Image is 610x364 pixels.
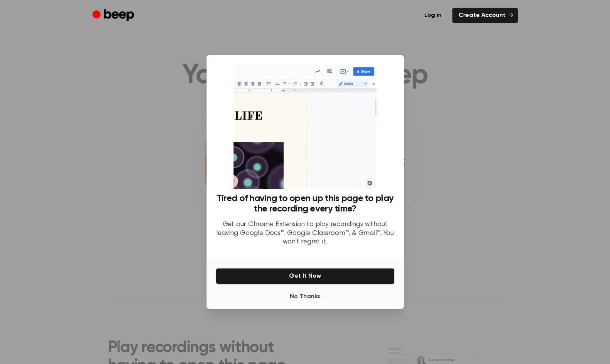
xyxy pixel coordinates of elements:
[216,193,395,214] h3: Tired of having to open up this page to play the recording every time?
[452,8,518,23] a: Create Account
[418,8,448,23] a: Log in
[216,289,395,304] button: No Thanks
[234,64,376,189] img: Beep extension in action
[216,220,395,247] p: Get our Chrome Extension to play recordings without leaving Google Docs™, Google Classroom™, & Gm...
[92,8,136,23] a: Beep
[216,268,395,284] button: Get It Now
